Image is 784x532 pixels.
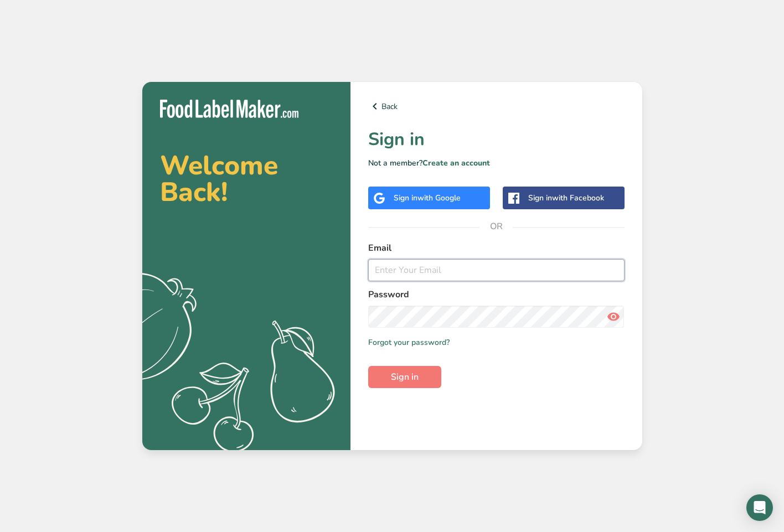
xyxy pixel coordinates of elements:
[368,288,625,301] label: Password
[746,494,773,521] div: Open Intercom Messenger
[160,152,333,205] h2: Welcome Back!
[391,370,419,384] span: Sign in
[368,366,441,388] button: Sign in
[368,100,625,113] a: Back
[368,241,625,255] label: Email
[528,192,604,204] div: Sign in
[422,158,490,168] a: Create an account
[368,259,625,281] input: Enter Your Email
[160,100,298,118] img: Food Label Maker
[552,193,604,203] span: with Facebook
[368,157,625,169] p: Not a member?
[368,126,625,153] h1: Sign in
[417,193,461,203] span: with Google
[479,210,513,243] span: OR
[394,192,461,204] div: Sign in
[368,337,450,348] a: Forgot your password?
